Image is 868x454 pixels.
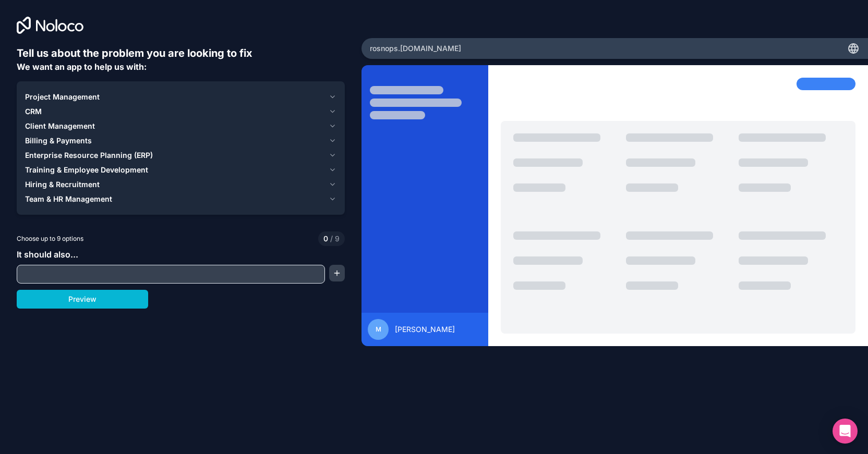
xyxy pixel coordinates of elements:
[17,46,345,60] h6: Tell us about the problem you are looking to fix
[17,62,147,72] span: We want an app to help us with:
[376,325,381,334] span: M
[330,234,333,243] span: /
[25,177,336,192] button: Hiring & Recruitment
[370,43,461,54] span: rosnops .[DOMAIN_NAME]
[323,234,328,244] span: 0
[25,150,153,161] span: Enterprise Resource Planning (ERP)
[25,133,336,148] button: Billing & Payments
[25,104,336,119] button: CRM
[833,419,858,444] div: Open Intercom Messenger
[25,194,112,204] span: Team & HR Management
[25,121,95,131] span: Client Management
[25,165,148,175] span: Training & Employee Development
[17,249,78,260] span: It should also...
[25,192,336,206] button: Team & HR Management
[25,163,336,177] button: Training & Employee Development
[17,290,148,309] button: Preview
[25,106,42,117] span: CRM
[25,119,336,133] button: Client Management
[395,324,455,335] span: [PERSON_NAME]
[25,92,100,102] span: Project Management
[25,90,336,104] button: Project Management
[17,234,83,243] span: Choose up to 9 options
[25,148,336,163] button: Enterprise Resource Planning (ERP)
[25,136,92,146] span: Billing & Payments
[328,234,340,244] span: 9
[25,179,100,190] span: Hiring & Recruitment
